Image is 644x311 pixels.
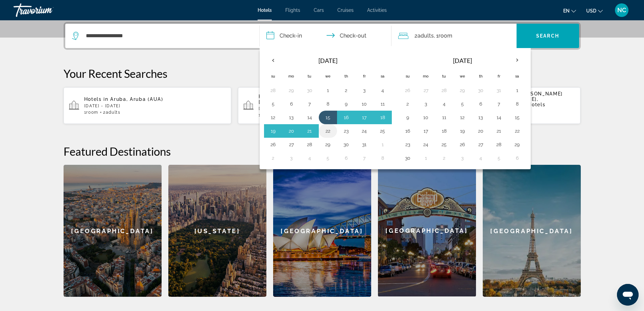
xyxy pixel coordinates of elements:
[268,99,279,109] button: Day 5
[421,86,431,95] button: Day 27
[377,86,388,95] button: Day 4
[304,140,315,149] button: Day 28
[286,86,297,95] button: Day 29
[418,32,434,39] span: Adults
[421,140,431,149] button: Day 24
[457,113,468,122] button: Day 12
[64,145,581,158] h2: Featured Destinations
[402,140,413,149] button: Day 23
[457,140,468,149] button: Day 26
[268,126,279,136] button: Day 19
[65,24,579,48] div: Search widget
[258,7,272,13] span: Hotels
[282,52,374,69] th: [DATE]
[323,99,333,109] button: Day 8
[304,99,315,109] button: Day 7
[84,96,109,102] span: Hotels in
[512,126,523,136] button: Day 22
[377,99,388,109] button: Day 11
[359,113,370,122] button: Day 17
[64,67,581,80] p: Your Recent Searches
[323,140,333,149] button: Day 29
[259,94,283,99] span: Hotels in
[337,7,354,13] a: Cruises
[359,86,370,95] button: Day 3
[268,113,279,122] button: Day 12
[494,86,504,95] button: Day 31
[439,86,450,95] button: Day 28
[421,113,431,122] button: Day 10
[341,86,352,95] button: Day 2
[314,7,324,13] a: Cars
[475,140,486,149] button: Day 27
[260,24,391,48] button: Check in and out dates
[421,126,431,136] button: Day 17
[286,153,297,163] button: Day 3
[341,126,352,136] button: Day 23
[402,153,413,163] button: Day 30
[285,7,300,13] span: Flights
[457,99,468,109] button: Day 5
[341,140,352,149] button: Day 30
[475,126,486,136] button: Day 20
[586,6,603,16] button: Change currency
[494,99,504,109] button: Day 7
[438,32,452,39] span: Room
[475,99,486,109] button: Day 6
[84,110,98,115] span: 1
[110,96,163,102] span: Aruba, Aruba (AUA)
[512,99,523,109] button: Day 8
[323,153,333,163] button: Day 5
[494,126,504,136] button: Day 21
[402,113,413,122] button: Day 9
[483,165,581,297] a: [GEOGRAPHIC_DATA]
[414,31,434,41] span: 2
[617,284,639,306] iframe: Button to launch messaging window
[439,153,450,163] button: Day 2
[304,126,315,136] button: Day 21
[304,113,315,122] button: Day 14
[14,1,81,19] a: Travorium
[421,99,431,109] button: Day 3
[359,126,370,136] button: Day 24
[268,153,279,163] button: Day 2
[402,86,413,95] button: Day 26
[377,126,388,136] button: Day 25
[64,165,162,297] div: [GEOGRAPHIC_DATA]
[494,140,504,149] button: Day 28
[378,165,476,297] a: [GEOGRAPHIC_DATA]
[273,165,371,297] a: [GEOGRAPHIC_DATA]
[367,7,387,13] a: Activities
[286,113,297,122] button: Day 13
[439,99,450,109] button: Day 4
[341,99,352,109] button: Day 9
[323,126,333,136] button: Day 22
[439,140,450,149] button: Day 25
[304,153,315,163] button: Day 4
[341,153,352,163] button: Day 6
[64,87,232,124] button: Hotels in Aruba, Aruba (AUA)[DATE] - [DATE]1Room2Adults
[508,52,526,68] button: Next month
[323,113,333,122] button: Day 15
[475,86,486,95] button: Day 30
[475,113,486,122] button: Day 13
[168,165,266,297] a: [US_STATE]
[268,140,279,149] button: Day 26
[494,113,504,122] button: Day 14
[259,113,273,117] span: 1
[402,126,413,136] button: Day 16
[457,153,468,163] button: Day 3
[391,24,517,48] button: Travelers: 2 adults, 0 children
[86,110,98,115] span: Room
[341,113,352,122] button: Day 16
[264,52,282,68] button: Previous month
[323,86,333,95] button: Day 1
[359,153,370,163] button: Day 7
[286,99,297,109] button: Day 6
[286,126,297,136] button: Day 20
[359,140,370,149] button: Day 31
